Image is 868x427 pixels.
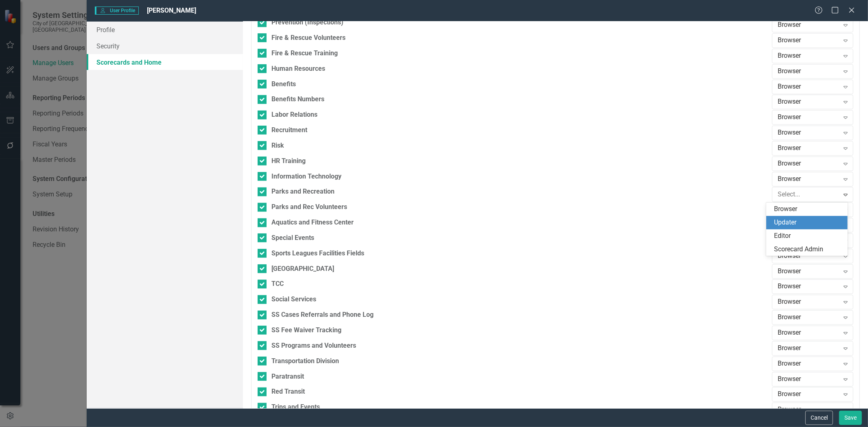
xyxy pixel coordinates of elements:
div: Labor Relations [271,110,317,120]
span: [PERSON_NAME] [147,7,196,14]
div: SS Fee Waiver Tracking [271,326,341,335]
div: Browser [778,390,839,399]
div: Browser [774,205,843,214]
div: Parks and Rec Volunteers [271,203,347,212]
div: Browser [778,174,839,184]
div: Browser [778,359,839,368]
div: Prevention (Inspections) [271,18,343,27]
div: Benefits [271,80,296,89]
div: Scorecard Admin [774,245,843,254]
div: Information Technology [271,172,341,181]
div: SS Cases Referrals and Phone Log [271,310,374,320]
div: Browser [778,82,839,91]
div: Browser [778,298,839,307]
div: Browser [778,36,839,46]
button: Cancel [805,411,833,425]
div: Transportation Division [271,357,339,366]
div: Browser [778,267,839,276]
a: Scorecards and Home [87,54,243,70]
a: Profile [87,22,243,38]
div: Browser [778,313,839,322]
div: TCC [271,279,284,289]
div: [GEOGRAPHIC_DATA] [271,264,334,274]
div: Trips and Events [271,403,320,412]
div: Red Transit [271,387,305,396]
div: Browser [778,405,839,415]
div: Browser [778,144,839,153]
button: Save [839,411,862,425]
div: Paratransit [271,372,304,381]
div: Fire & Rescue Training [271,49,338,58]
div: Browser [778,113,839,122]
div: Browser [778,375,839,384]
div: HR Training [271,157,306,166]
div: Human Resources [271,64,325,74]
div: Social Services [271,295,316,304]
div: Browser [778,129,839,138]
div: Browser [778,344,839,353]
div: Editor [774,231,843,241]
div: Updater [774,218,843,227]
div: Aquatics and Fitness Center [271,218,354,227]
div: Browser [778,67,839,76]
div: SS Programs and Volunteers [271,341,356,351]
div: Parks and Recreation [271,187,335,196]
a: Security [87,38,243,54]
div: Benefits Numbers [271,95,324,104]
div: Risk [271,141,284,150]
div: Recruitment [271,126,307,135]
div: Sports Leagues Facilities Fields [271,249,364,258]
span: User Profile [95,7,138,15]
div: Browser [778,98,839,107]
div: Browser [778,282,839,292]
div: Browser [778,329,839,338]
div: Browser [778,51,839,61]
div: Fire & Rescue Volunteers [271,33,345,43]
div: Special Events [271,233,314,243]
div: Browser [778,159,839,168]
div: Browser [778,251,839,261]
div: Browser [778,21,839,30]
